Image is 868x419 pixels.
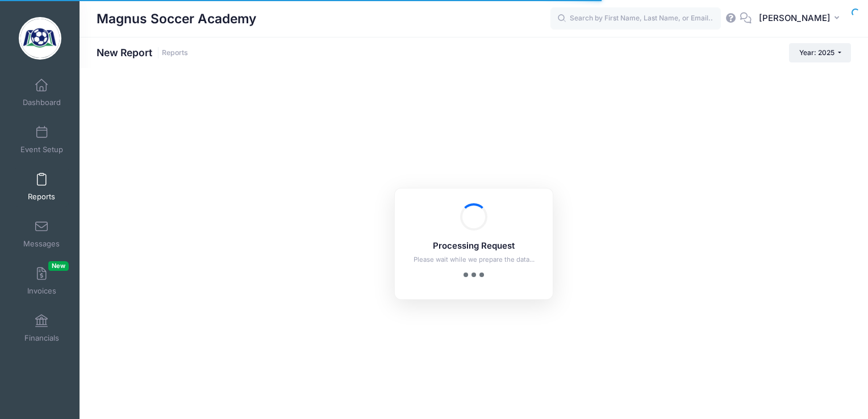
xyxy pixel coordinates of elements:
[27,286,56,296] span: Invoices
[759,12,831,24] span: [PERSON_NAME]
[15,261,69,301] a: InvoicesNew
[20,145,63,154] span: Event Setup
[752,6,851,32] button: [PERSON_NAME]
[28,192,55,202] span: Reports
[799,48,834,57] span: Year: 2025
[410,255,538,265] p: Please wait while we prepare the data...
[15,120,69,160] a: Event Setup
[97,6,256,32] h1: Magnus Soccer Academy
[23,98,61,107] span: Dashboard
[15,214,69,254] a: Messages
[550,7,721,30] input: Search by First Name, Last Name, or Email...
[15,308,69,348] a: Financials
[162,49,188,57] a: Reports
[789,43,851,62] button: Year: 2025
[410,241,538,252] h5: Processing Request
[15,73,69,112] a: Dashboard
[23,239,60,249] span: Messages
[15,167,69,207] a: Reports
[97,47,188,58] h1: New Report
[24,333,59,343] span: Financials
[19,17,61,60] img: Magnus Soccer Academy
[48,261,69,271] span: New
